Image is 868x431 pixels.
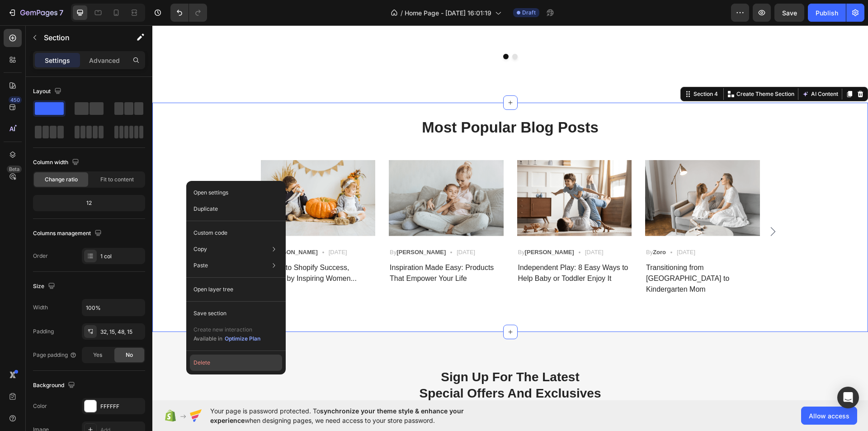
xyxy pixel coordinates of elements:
[89,56,120,65] p: Advanced
[522,9,536,17] span: Draft
[351,28,356,34] button: Dot
[193,205,218,213] p: Duplicate
[208,344,509,377] p: Sign Up For The Latest Special Offers And Exclusives
[109,223,165,232] p: By
[500,223,514,230] strong: Zoro
[33,252,48,260] div: Order
[190,355,282,371] button: Delete
[237,237,350,259] p: Inspiration Made Easy: Products That Empower Your Life
[365,135,480,211] img: Alt Image
[493,135,608,211] img: Alt Image
[93,351,102,359] span: Yes
[225,335,260,343] div: Optimize Plan
[210,406,499,425] span: Your page is password protected. To when designing pages, we need access to your store password.
[193,189,228,197] p: Open settings
[176,223,195,232] p: [DATE]
[7,166,22,173] div: Beta
[152,25,868,400] iframe: Design area
[44,32,118,43] p: Section
[193,325,261,334] p: Create new interaction
[584,65,642,73] p: Create Theme Section
[193,285,233,294] p: Open layer tree
[837,387,859,408] div: Open Intercom Messenger
[88,93,628,112] p: Most Popular Blog Posts
[366,237,479,259] p: Independent Play: 8 Easy Ways to Help Baby or Toddler Enjoy It
[170,4,207,22] div: Undo/Redo
[433,223,451,232] p: [DATE]
[360,28,365,34] button: Dot
[539,65,567,73] div: Section 4
[45,175,78,184] span: Change ratio
[100,328,143,336] div: 32, 15, 48, 15
[33,327,54,336] div: Padding
[774,4,804,22] button: Save
[244,223,293,230] strong: [PERSON_NAME]
[116,223,165,230] strong: [PERSON_NAME]
[33,303,48,312] div: Width
[45,56,70,65] p: Settings
[33,85,63,98] div: Layout
[405,8,491,18] span: Home Page - [DATE] 16:01:19
[9,96,22,104] div: 450
[401,8,403,18] span: /
[193,261,208,270] p: Paste
[237,223,293,232] p: By
[33,351,77,359] div: Page padding
[494,237,607,270] p: Transitioning from [GEOGRAPHIC_DATA] to Kindergarten Mom
[59,7,63,18] p: 7
[33,379,77,392] div: Background
[210,407,464,424] span: synchronize your theme style & enhance your experience
[33,156,81,169] div: Column width
[193,335,222,342] span: Available in
[808,4,846,22] button: Publish
[494,223,514,232] p: By
[782,9,797,17] span: Save
[373,223,422,230] strong: [PERSON_NAME]
[100,252,143,260] div: 1 col
[648,63,688,74] button: AI Content
[100,175,134,184] span: Fit to content
[109,237,222,259] p: 7 Keys to Shopify Success, Shared by Inspiring Women...
[524,223,543,232] p: [DATE]
[236,135,351,211] img: Alt Image
[108,135,223,211] img: Alt Image
[126,351,133,359] span: No
[100,403,143,411] div: FFFFFF
[35,197,143,209] div: 12
[82,299,145,316] input: Auto
[33,227,104,240] div: Columns management
[366,223,422,232] p: By
[193,309,226,317] p: Save section
[304,223,323,232] p: [DATE]
[801,407,857,425] button: Allow access
[193,245,207,253] p: Copy
[33,280,57,293] div: Size
[33,402,47,410] div: Color
[4,4,67,22] button: 7
[816,8,838,18] div: Publish
[809,411,849,421] span: Allow access
[193,229,227,237] p: Custom code
[224,334,261,343] button: Optimize Plan
[613,199,628,213] button: Carousel Next Arrow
